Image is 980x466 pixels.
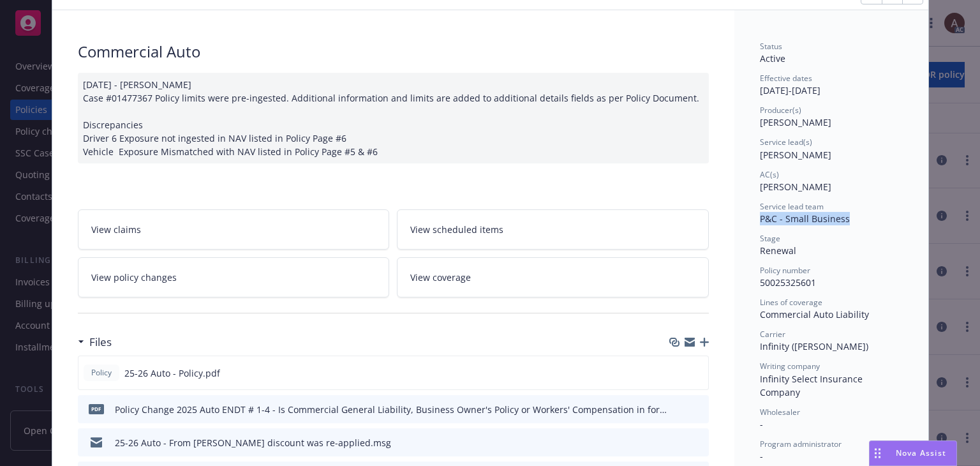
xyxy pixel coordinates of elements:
[760,41,782,52] span: Status
[760,169,779,180] span: AC(s)
[760,308,869,320] span: Commercial Auto Liability
[896,447,946,458] span: Nova Assist
[89,404,104,414] span: pdf
[672,436,682,449] button: download file
[760,373,865,398] span: Infinity Select Insurance Company
[692,436,704,449] button: preview file
[870,441,886,465] div: Drag to move
[78,73,709,163] div: [DATE] - [PERSON_NAME] Case #01477367 Policy limits were pre-ingested. Additional information and...
[397,257,709,297] a: View coverage
[89,367,114,379] span: Policy
[760,329,785,340] span: Carrier
[760,244,796,257] span: Renewal
[760,73,812,84] span: Effective dates
[760,276,816,289] span: 50025325601
[672,403,682,416] button: download file
[760,450,763,462] span: -
[760,265,810,276] span: Policy number
[760,340,868,352] span: Infinity ([PERSON_NAME])
[397,209,709,250] a: View scheduled items
[78,41,709,63] div: Commercial Auto
[78,334,112,350] div: Files
[760,213,850,225] span: P&C - Small Business
[124,366,220,380] span: 25-26 Auto - Policy.pdf
[760,439,842,449] span: Program administrator
[760,149,831,161] span: [PERSON_NAME]
[760,233,780,244] span: Stage
[115,436,391,449] div: 25-26 Auto - From [PERSON_NAME] discount was re-applied.msg
[692,403,704,416] button: preview file
[760,297,822,308] span: Lines of coverage
[671,366,681,380] button: download file
[115,403,667,416] div: Policy Change 2025 Auto ENDT # 1-4 - Is Commercial General Liability, Business Owner's Policy or ...
[760,418,763,430] span: -
[760,181,831,193] span: [PERSON_NAME]
[410,223,503,236] span: View scheduled items
[91,223,141,236] span: View claims
[692,366,703,380] button: preview file
[91,271,177,284] span: View policy changes
[760,137,812,147] span: Service lead(s)
[760,201,824,212] span: Service lead team
[760,105,801,116] span: Producer(s)
[760,361,820,372] span: Writing company
[760,407,800,417] span: Wholesaler
[410,271,471,284] span: View coverage
[760,116,831,128] span: [PERSON_NAME]
[869,440,957,466] button: Nova Assist
[760,73,903,97] div: [DATE] - [DATE]
[89,334,112,350] h3: Files
[78,209,390,250] a: View claims
[78,257,390,297] a: View policy changes
[760,52,785,64] span: Active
